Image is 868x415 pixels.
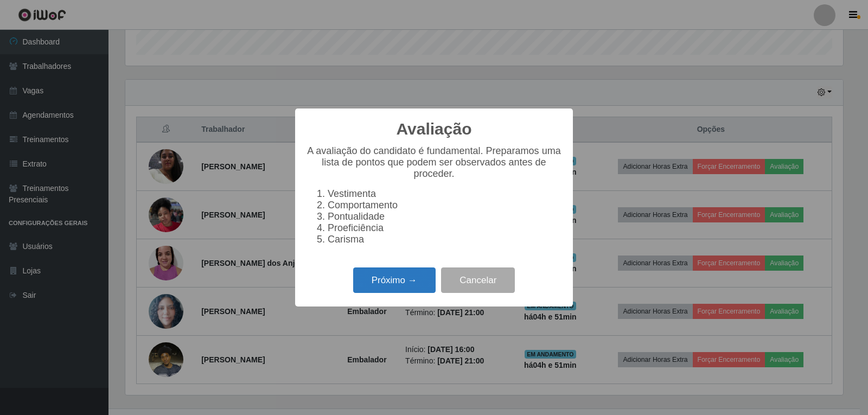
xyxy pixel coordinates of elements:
li: Comportamento [328,200,562,211]
li: Proeficiência [328,222,562,234]
p: A avaliação do candidato é fundamental. Preparamos uma lista de pontos que podem ser observados a... [306,145,562,180]
button: Próximo → [353,267,436,293]
li: Vestimenta [328,188,562,200]
button: Cancelar [441,267,515,293]
li: Pontualidade [328,211,562,222]
h2: Avaliação [397,119,472,139]
li: Carisma [328,234,562,245]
